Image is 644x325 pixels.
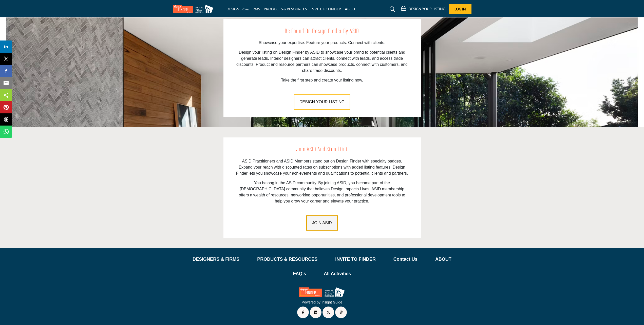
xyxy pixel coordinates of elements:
[408,7,445,11] h5: DESIGN YOUR LISTING
[297,307,309,318] a: Facebook Link
[299,287,345,297] img: No Site Logo
[312,221,332,225] span: JOIN ASID
[193,256,239,263] a: DESIGNERS & FIRMS
[173,5,216,13] img: Site Logo
[335,307,347,318] a: Threads Link
[235,27,409,36] h2: Be Found on Design Finder by ASID
[257,256,317,263] a: PRODUCTS & RESOURCES
[302,300,342,304] a: Powered by Insight Guide
[293,270,306,277] a: FAQ's
[335,256,376,263] a: INVITE TO FINDER
[311,7,341,11] a: INVITE TO FINDER
[226,7,260,11] a: DESIGNERS & FIRMS
[235,180,409,204] p: You belong in the ASID community. By joining ASID, you become part of the [DEMOGRAPHIC_DATA] comm...
[323,307,334,318] a: Twitter Link
[449,4,471,14] button: Log In
[235,49,409,74] p: Design your listing on Design Finder by ASID to showcase your brand to potential clients and gene...
[235,158,409,176] p: ASID Practitioners and ASID Members stand out on Design Finder with specialty badges. Expand your...
[393,256,418,263] a: Contact Us
[235,145,409,155] h2: Join ASID and Stand Out
[294,94,350,110] button: DESIGN YOUR LISTING
[401,6,445,12] div: DESIGN YOUR LISTING
[235,40,409,46] p: Showcase your expertise. Feature your products. Connect with clients.
[324,270,351,277] a: All Activities
[264,7,307,11] a: PRODUCTS & RESOURCES
[435,256,451,263] a: ABOUT
[345,7,357,11] a: ABOUT
[385,5,398,13] a: Search
[454,7,466,11] span: Log In
[310,307,321,318] a: LinkedIn Link
[299,100,345,104] span: DESIGN YOUR LISTING
[235,77,409,83] p: Take the first step and create your listing now.
[306,215,337,231] button: JOIN ASID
